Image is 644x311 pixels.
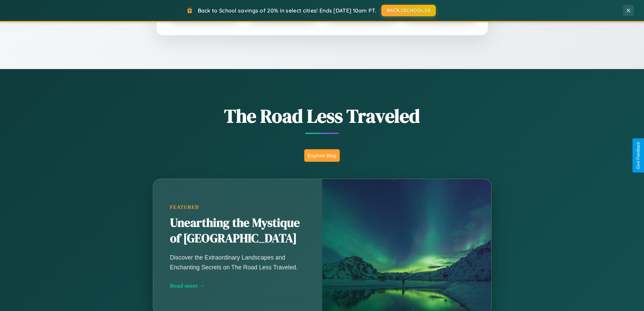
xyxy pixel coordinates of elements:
[170,204,305,210] div: Featured
[170,215,305,246] h2: Unearthing the Mystique of [GEOGRAPHIC_DATA]
[304,149,340,162] button: Explore Blog
[170,282,305,289] div: Read more →
[119,103,525,129] h1: The Road Less Traveled
[381,5,436,16] button: BACK2SCHOOL20
[198,7,376,14] span: Back to School savings of 20% in select cities! Ends [DATE] 10am PT.
[636,142,641,169] div: Give Feedback
[170,253,305,272] p: Discover the Extraordinary Landscapes and Enchanting Secrets on The Road Less Traveled.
